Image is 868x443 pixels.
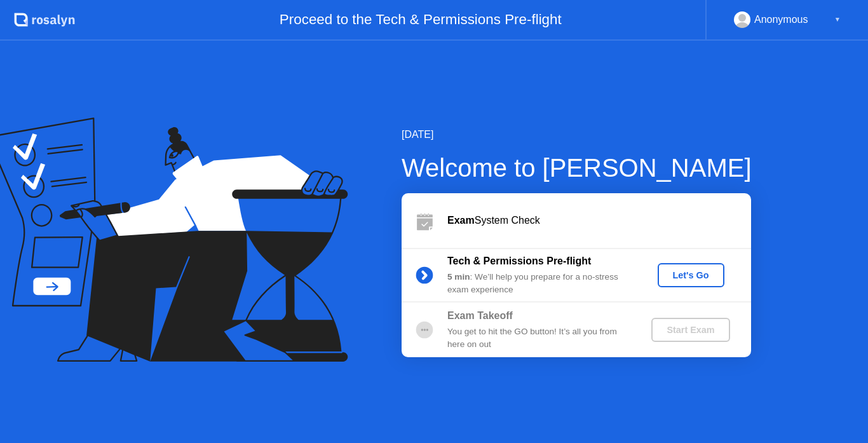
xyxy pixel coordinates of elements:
[656,325,724,335] div: Start Exam
[402,127,752,142] div: [DATE]
[447,272,470,282] b: 5 min
[402,149,752,187] div: Welcome to [PERSON_NAME]
[663,270,719,280] div: Let's Go
[447,256,591,266] b: Tech & Permissions Pre-flight
[651,318,729,342] button: Start Exam
[447,213,751,228] div: System Check
[658,263,724,287] button: Let's Go
[447,310,513,321] b: Exam Takeoff
[447,325,630,351] div: You get to hit the GO button! It’s all you from here on out
[447,271,630,297] div: : We’ll help you prepare for a no-stress exam experience
[754,11,808,28] div: Anonymous
[834,11,841,28] div: ▼
[447,215,475,226] b: Exam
